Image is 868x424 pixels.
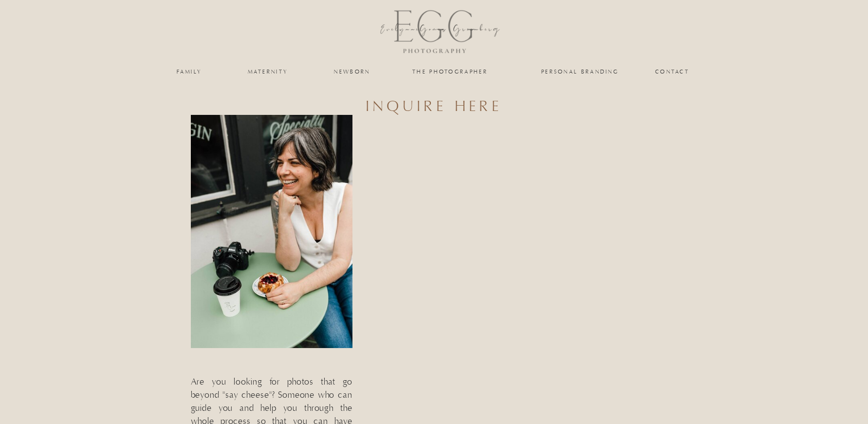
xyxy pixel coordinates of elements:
a: Contact [655,69,690,74]
a: the photographer [402,69,499,74]
a: maternity [248,69,288,74]
a: newborn [332,69,372,74]
h3: inquire here [252,96,617,104]
a: family [170,69,209,74]
a: personal branding [540,69,620,74]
